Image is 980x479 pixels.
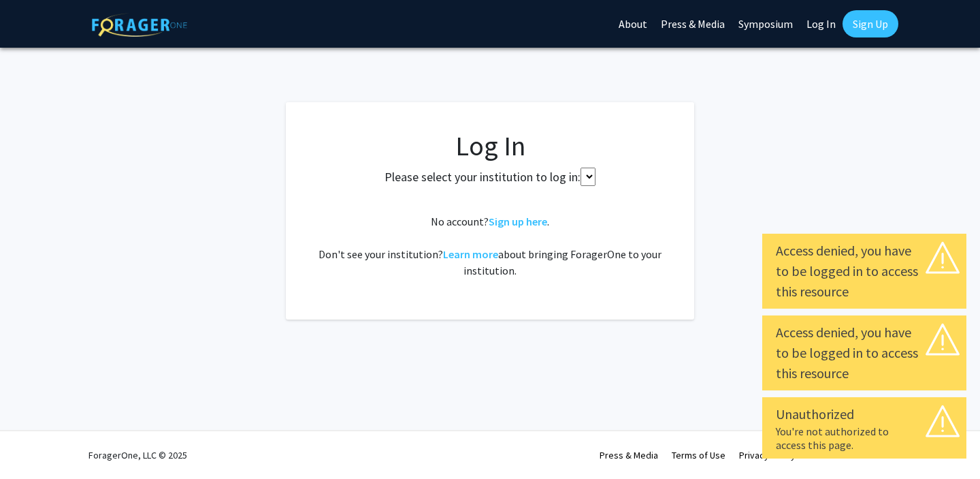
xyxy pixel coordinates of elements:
img: ForagerOne Logo [92,13,187,37]
a: Learn more about bringing ForagerOne to your institution [443,247,498,261]
a: Press & Media [600,449,658,461]
label: Please select your institution to log in: [385,168,581,186]
div: Unauthorized [776,404,953,424]
a: Sign Up [843,10,898,37]
div: ForagerOne, LLC © 2025 [88,431,187,479]
a: Sign up here [489,215,547,228]
div: Access denied, you have to be logged in to access this resource [776,241,953,302]
div: You're not authorized to access this page. [776,424,953,452]
div: No account? . Don't see your institution? about bringing ForagerOne to your institution. [313,213,667,279]
a: Privacy Policy [739,449,796,461]
div: Access denied, you have to be logged in to access this resource [776,322,953,384]
h1: Log In [313,129,667,162]
a: Terms of Use [672,449,725,461]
